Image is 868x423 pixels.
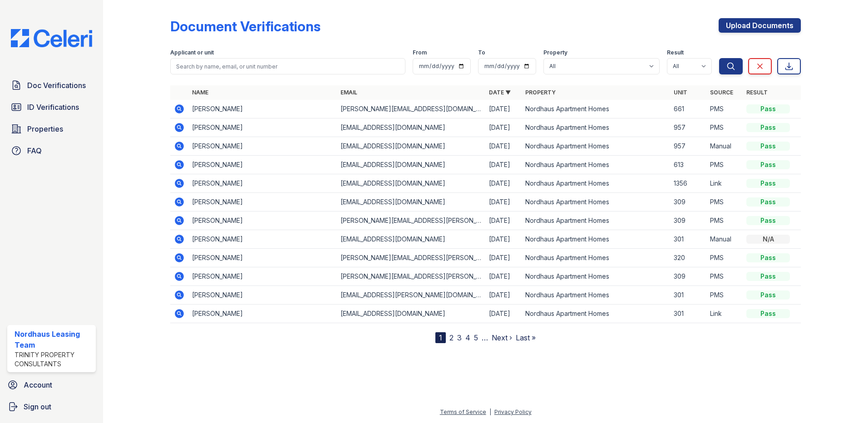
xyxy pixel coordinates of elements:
[485,156,522,174] td: [DATE]
[337,230,485,249] td: [EMAIL_ADDRESS][DOMAIN_NAME]
[413,49,427,56] label: From
[522,230,670,249] td: Nordhaus Apartment Homes
[670,211,706,230] td: 309
[706,156,743,174] td: PMS
[337,286,485,305] td: [EMAIL_ADDRESS][PERSON_NAME][DOMAIN_NAME]
[706,137,743,156] td: Manual
[337,193,485,211] td: [EMAIL_ADDRESS][DOMAIN_NAME]
[337,174,485,193] td: [EMAIL_ADDRESS][DOMAIN_NAME]
[27,123,63,134] span: Properties
[522,193,670,211] td: Nordhaus Apartment Homes
[478,49,485,56] label: To
[192,89,208,96] a: Name
[188,137,337,156] td: [PERSON_NAME]
[516,333,536,342] a: Last »
[746,160,790,169] div: Pass
[337,305,485,323] td: [EMAIL_ADDRESS][DOMAIN_NAME]
[746,309,790,318] div: Pass
[485,174,522,193] td: [DATE]
[710,89,733,96] a: Source
[670,305,706,323] td: 301
[670,174,706,193] td: 1356
[27,80,86,91] span: Doc Verifications
[7,76,96,94] a: Doc Verifications
[706,286,743,305] td: PMS
[706,118,743,137] td: PMS
[522,286,670,305] td: Nordhaus Apartment Homes
[4,398,99,416] a: Sign out
[746,235,790,244] div: N/A
[188,174,337,193] td: [PERSON_NAME]
[27,102,79,113] span: ID Verifications
[492,333,512,342] a: Next ›
[746,272,790,281] div: Pass
[188,249,337,267] td: [PERSON_NAME]
[746,197,790,207] div: Pass
[522,137,670,156] td: Nordhaus Apartment Homes
[340,89,357,96] a: Email
[670,137,706,156] td: 957
[543,49,567,56] label: Property
[188,211,337,230] td: [PERSON_NAME]
[746,216,790,225] div: Pass
[15,350,92,369] div: Trinity Property Consultants
[746,253,790,262] div: Pass
[440,408,486,415] a: Terms of Service
[674,89,687,96] a: Unit
[170,18,321,34] div: Document Verifications
[706,249,743,267] td: PMS
[670,156,706,174] td: 613
[670,286,706,305] td: 301
[670,230,706,249] td: 301
[522,100,670,118] td: Nordhaus Apartment Homes
[7,98,96,116] a: ID Verifications
[746,142,790,151] div: Pass
[489,89,511,96] a: Date ▼
[337,118,485,137] td: [EMAIL_ADDRESS][DOMAIN_NAME]
[337,267,485,286] td: [PERSON_NAME][EMAIL_ADDRESS][PERSON_NAME][PERSON_NAME][DOMAIN_NAME]
[188,100,337,118] td: [PERSON_NAME]
[485,100,522,118] td: [DATE]
[24,401,51,412] span: Sign out
[522,211,670,230] td: Nordhaus Apartment Homes
[719,18,801,33] a: Upload Documents
[485,230,522,249] td: [DATE]
[522,267,670,286] td: Nordhaus Apartment Homes
[337,211,485,230] td: [PERSON_NAME][EMAIL_ADDRESS][PERSON_NAME][PERSON_NAME][DOMAIN_NAME]
[522,174,670,193] td: Nordhaus Apartment Homes
[746,104,790,113] div: Pass
[474,333,478,342] a: 5
[337,137,485,156] td: [EMAIL_ADDRESS][DOMAIN_NAME]
[485,305,522,323] td: [DATE]
[746,179,790,188] div: Pass
[170,58,405,74] input: Search by name, email, or unit number
[522,156,670,174] td: Nordhaus Apartment Homes
[706,230,743,249] td: Manual
[706,193,743,211] td: PMS
[706,211,743,230] td: PMS
[485,267,522,286] td: [DATE]
[188,286,337,305] td: [PERSON_NAME]
[746,290,790,300] div: Pass
[7,120,96,138] a: Properties
[746,123,790,132] div: Pass
[188,193,337,211] td: [PERSON_NAME]
[525,89,556,96] a: Property
[494,408,532,415] a: Privacy Policy
[449,333,454,342] a: 2
[27,145,42,156] span: FAQ
[746,89,768,96] a: Result
[4,376,99,394] a: Account
[485,137,522,156] td: [DATE]
[4,29,99,47] img: CE_Logo_Blue-a8612792a0a2168367f1c8372b55b34899dd931a85d93a1a3d3e32e68fde9ad4.png
[337,249,485,267] td: [PERSON_NAME][EMAIL_ADDRESS][PERSON_NAME][PERSON_NAME][DOMAIN_NAME]
[485,118,522,137] td: [DATE]
[522,305,670,323] td: Nordhaus Apartment Homes
[485,286,522,305] td: [DATE]
[670,249,706,267] td: 320
[670,118,706,137] td: 957
[522,118,670,137] td: Nordhaus Apartment Homes
[706,267,743,286] td: PMS
[670,193,706,211] td: 309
